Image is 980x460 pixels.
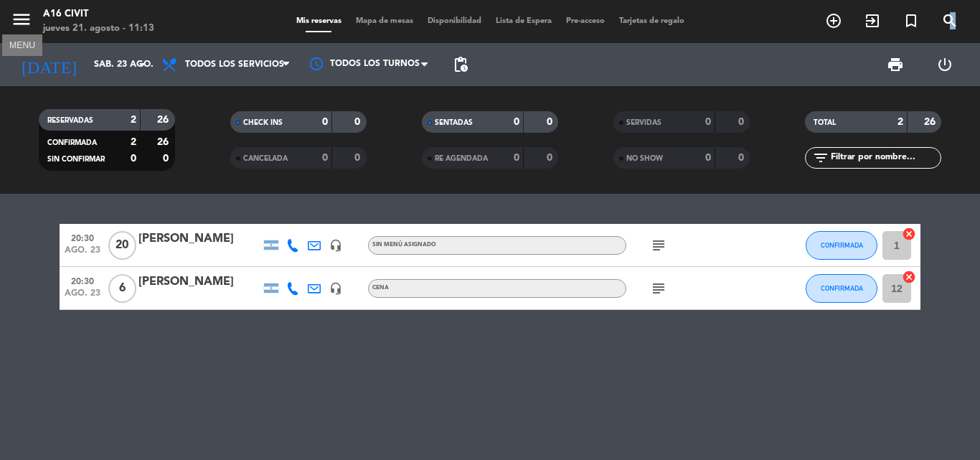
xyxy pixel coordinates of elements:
[329,282,342,295] i: headset_mic
[2,38,42,51] div: MENU
[626,119,661,126] span: SERVIDAS
[354,153,363,163] strong: 0
[372,242,436,248] span: Sin menú asignado
[349,17,420,25] span: Mapa de mesas
[47,139,97,146] span: CONFIRMADA
[131,137,136,147] strong: 2
[329,239,342,252] i: headset_mic
[650,237,667,254] i: subject
[559,17,612,25] span: Pre-acceso
[43,22,154,36] div: jueves 21. agosto - 11:13
[547,153,555,163] strong: 0
[108,274,136,303] span: 6
[435,155,488,162] span: RE AGENDADA
[806,274,877,303] button: CONFIRMADA
[920,43,969,86] div: LOG OUT
[185,60,284,70] span: Todos los servicios
[138,273,260,291] div: [PERSON_NAME]
[372,285,389,291] span: Cena
[612,17,692,25] span: Tarjetas de regalo
[829,150,941,166] input: Filtrar por nombre...
[65,229,100,245] span: 20:30
[936,56,953,73] i: power_settings_new
[243,119,283,126] span: CHECK INS
[65,245,100,262] span: ago. 23
[47,156,105,163] span: SIN CONFIRMAR
[924,117,938,127] strong: 26
[547,117,555,127] strong: 0
[514,153,519,163] strong: 0
[941,12,958,29] i: search
[163,154,171,164] strong: 0
[131,154,136,164] strong: 0
[903,12,920,29] i: turned_in_not
[47,117,93,124] span: RESERVADAS
[514,117,519,127] strong: 0
[814,119,836,126] span: TOTAL
[738,117,747,127] strong: 0
[157,115,171,125] strong: 26
[806,231,877,260] button: CONFIRMADA
[864,12,881,29] i: exit_to_app
[11,9,32,35] button: menu
[354,117,363,127] strong: 0
[11,9,32,30] i: menu
[11,49,87,80] i: [DATE]
[322,153,328,163] strong: 0
[489,17,559,25] span: Lista de Espera
[821,284,863,292] span: CONFIRMADA
[452,56,469,73] span: pending_actions
[108,231,136,260] span: 20
[435,119,473,126] span: SENTADAS
[626,155,663,162] span: NO SHOW
[902,270,916,284] i: cancel
[131,115,136,125] strong: 2
[133,56,151,73] i: arrow_drop_down
[322,117,328,127] strong: 0
[65,288,100,305] span: ago. 23
[812,149,829,166] i: filter_list
[738,153,747,163] strong: 0
[821,241,863,249] span: CONFIRMADA
[897,117,903,127] strong: 2
[650,280,667,297] i: subject
[902,227,916,241] i: cancel
[243,155,288,162] span: CANCELADA
[157,137,171,147] strong: 26
[705,153,711,163] strong: 0
[289,17,349,25] span: Mis reservas
[887,56,904,73] span: print
[825,12,842,29] i: add_circle_outline
[43,7,154,22] div: A16 Civit
[420,17,489,25] span: Disponibilidad
[65,272,100,288] span: 20:30
[138,230,260,248] div: [PERSON_NAME]
[705,117,711,127] strong: 0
